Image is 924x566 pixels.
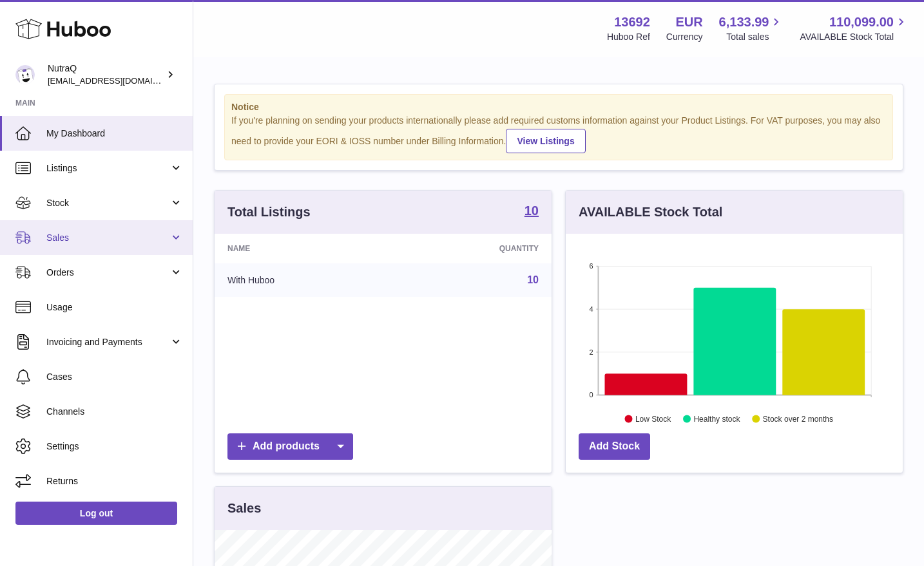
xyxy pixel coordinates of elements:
text: Stock over 2 months [763,414,833,423]
h3: Sales [227,500,261,517]
text: 2 [589,348,593,355]
a: View Listings [506,129,585,153]
span: Stock [46,197,169,209]
span: [EMAIL_ADDRESS][DOMAIN_NAME] [48,75,189,86]
span: Settings [46,440,183,453]
span: My Dashboard [46,127,183,140]
span: Channels [46,406,183,418]
strong: EUR [675,14,702,31]
text: 6 [589,262,593,270]
a: 10 [527,274,539,285]
text: 4 [589,305,593,313]
a: 110,099.00 AVAILABLE Stock Total [800,14,909,43]
a: Add Stock [579,433,650,460]
span: 6,133.99 [719,14,769,31]
span: Sales [46,232,169,244]
span: Total sales [726,31,784,43]
span: 110,099.00 [829,14,894,31]
text: 0 [589,391,593,399]
span: AVAILABLE Stock Total [800,31,909,43]
a: Log out [15,502,177,525]
div: If you're planning on sending your products internationally please add required customs informati... [231,115,886,153]
span: Listings [46,162,169,175]
h3: Total Listings [227,203,311,221]
a: 6,133.99 Total sales [719,14,784,43]
text: Low Stock [635,414,671,423]
h3: AVAILABLE Stock Total [579,203,722,221]
span: Cases [46,371,183,383]
th: Quantity [392,234,552,263]
div: Currency [666,31,703,43]
span: Invoicing and Payments [46,336,169,348]
div: NutraQ [48,62,164,87]
span: Orders [46,267,169,279]
strong: 13692 [614,14,650,31]
th: Name [215,234,392,263]
span: Returns [46,475,183,487]
strong: Notice [231,101,886,113]
a: 10 [525,204,539,220]
a: Add products [227,433,353,460]
td: With Huboo [215,263,392,297]
span: Usage [46,301,183,314]
div: Huboo Ref [607,31,650,43]
strong: 10 [525,204,539,217]
img: log@nutraq.com [15,65,35,84]
text: Healthy stock [693,414,740,423]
